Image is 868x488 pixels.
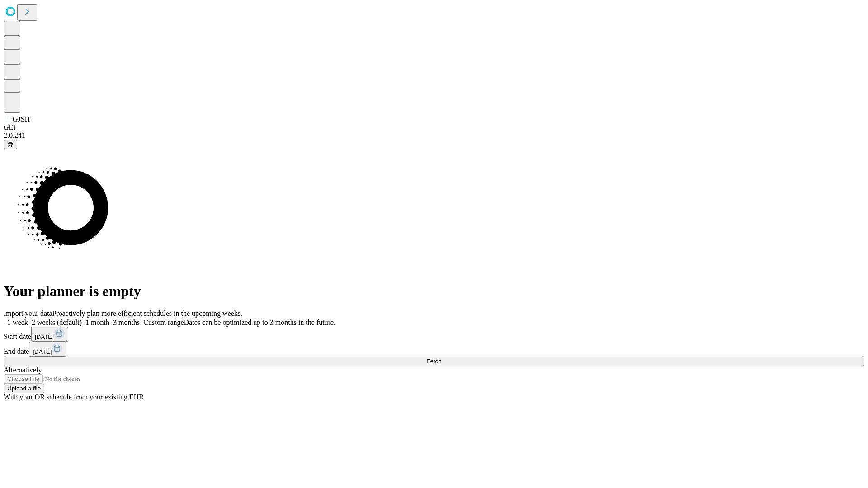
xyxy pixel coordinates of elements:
span: With your OR schedule from your existing EHR [4,393,144,401]
button: [DATE] [31,327,68,342]
span: Import your data [4,310,52,317]
span: Proactively plan more efficient schedules in the upcoming weeks. [52,310,242,317]
button: Upload a file [4,384,44,393]
span: Custom range [143,319,184,326]
span: [DATE] [33,348,52,355]
button: @ [4,140,17,149]
div: Start date [4,327,864,342]
span: 2 weeks (default) [32,319,82,326]
span: GJSH [13,115,30,123]
div: GEI [4,123,864,131]
span: Dates can be optimized up to 3 months in the future. [184,319,335,326]
span: 1 week [7,319,28,326]
span: 1 month [85,319,109,326]
h1: Your planner is empty [4,283,864,300]
button: [DATE] [29,342,66,357]
span: Fetch [426,358,441,365]
span: 3 months [113,319,140,326]
span: Alternatively [4,366,42,374]
button: Fetch [4,357,864,366]
span: @ [7,141,14,148]
div: End date [4,342,864,357]
span: [DATE] [35,333,54,340]
div: 2.0.241 [4,131,864,140]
